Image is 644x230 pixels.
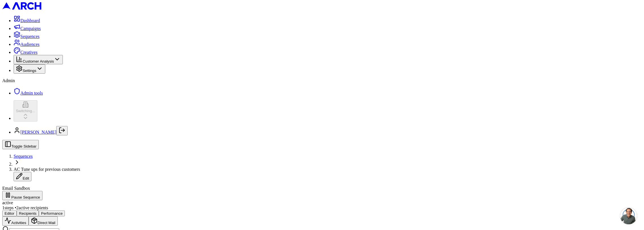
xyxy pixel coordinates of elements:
div: Admin [2,78,642,83]
div: active [2,200,642,205]
span: Sequences [20,34,40,39]
span: Admin tools [20,91,43,95]
a: Admin tools [14,91,43,95]
span: Edit [23,176,29,180]
button: Recipients [17,210,39,216]
span: 1 steps • 2 active recipients [2,205,48,210]
a: Campaigns [14,26,41,31]
span: Toggle Sidebar [11,144,37,148]
button: Customer Analysis [14,55,63,64]
a: Sequences [14,34,40,39]
span: Settings [23,69,36,73]
span: Audiences [20,42,40,47]
a: Audiences [14,42,40,47]
button: Toggle Sidebar [2,140,39,149]
button: Log out [56,126,68,135]
button: Settings [14,64,45,74]
button: Edit [14,172,31,181]
button: Editor [2,210,17,216]
a: Dashboard [14,18,40,23]
span: Customer Analysis [23,59,54,63]
div: Open chat [620,207,637,224]
button: Performance [39,210,65,216]
button: Switching... [14,100,37,122]
span: Switching... [16,109,35,113]
span: Creatives [20,50,37,55]
button: Activities [2,216,29,226]
span: Campaigns [20,26,41,31]
nav: breadcrumb [2,154,642,181]
span: AC Tune ups for previous customers [14,167,80,172]
button: Pause Sequence [2,191,42,200]
a: Sequences [14,154,33,159]
a: Creatives [14,50,37,55]
button: Direct Mail [29,216,58,226]
span: Dashboard [20,18,40,23]
a: [PERSON_NAME] [20,130,56,135]
div: Email Sandbox [2,186,642,191]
